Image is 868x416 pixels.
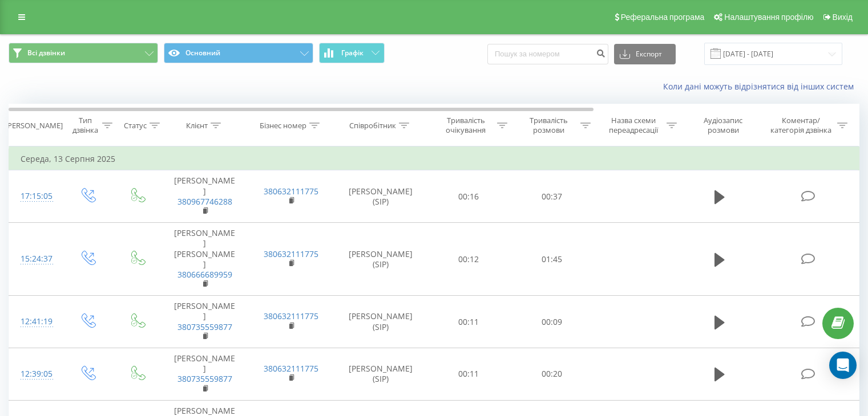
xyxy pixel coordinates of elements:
[438,116,495,135] div: Тривалість очікування
[833,13,853,22] span: Вихід
[164,43,313,63] button: Основний
[177,196,232,207] a: 380967746288
[334,296,427,348] td: [PERSON_NAME] (SIP)
[264,248,318,259] a: 380632111775
[334,170,427,223] td: [PERSON_NAME] (SIP)
[427,170,510,223] td: 00:16
[21,248,51,270] div: 15:24:37
[614,44,676,64] button: Експорт
[724,13,813,22] span: Налаштування профілю
[260,121,306,130] div: Бізнес номер
[510,170,593,223] td: 00:37
[768,116,834,135] div: Коментар/категорія дзвінка
[162,348,248,401] td: [PERSON_NAME]
[21,311,51,333] div: 12:41:19
[177,373,232,384] a: 380735559877
[520,116,578,135] div: Тривалість розмови
[124,121,147,130] div: Статус
[604,116,664,135] div: Назва схеми переадресації
[177,321,232,332] a: 380735559877
[177,269,232,280] a: 380666689959
[319,43,385,63] button: Графік
[9,148,859,170] td: Середа, 13 Серпня 2025
[21,185,51,207] div: 17:15:05
[427,348,510,401] td: 00:11
[349,121,396,130] div: Співробітник
[334,348,427,401] td: [PERSON_NAME] (SIP)
[341,49,364,57] span: Графік
[162,296,248,348] td: [PERSON_NAME]
[510,223,593,296] td: 01:45
[427,223,510,296] td: 00:12
[427,296,510,348] td: 00:11
[186,121,208,130] div: Клієнт
[829,352,857,379] div: Open Intercom Messenger
[72,116,99,135] div: Тип дзвінка
[264,311,318,321] a: 380632111775
[9,43,158,63] button: Всі дзвінки
[264,186,318,197] a: 380632111775
[663,81,859,92] a: Коли дані можуть відрізнятися вiд інших систем
[21,363,51,385] div: 12:39:05
[690,116,757,135] div: Аудіозапис розмови
[5,121,63,130] div: [PERSON_NAME]
[264,363,318,374] a: 380632111775
[334,223,427,296] td: [PERSON_NAME] (SIP)
[162,223,248,296] td: [PERSON_NAME] [PERSON_NAME]
[510,296,593,348] td: 00:09
[510,348,593,401] td: 00:20
[487,44,608,64] input: Пошук за номером
[621,13,705,22] span: Реферальна програма
[27,48,65,58] span: Всі дзвінки
[162,170,248,223] td: [PERSON_NAME]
